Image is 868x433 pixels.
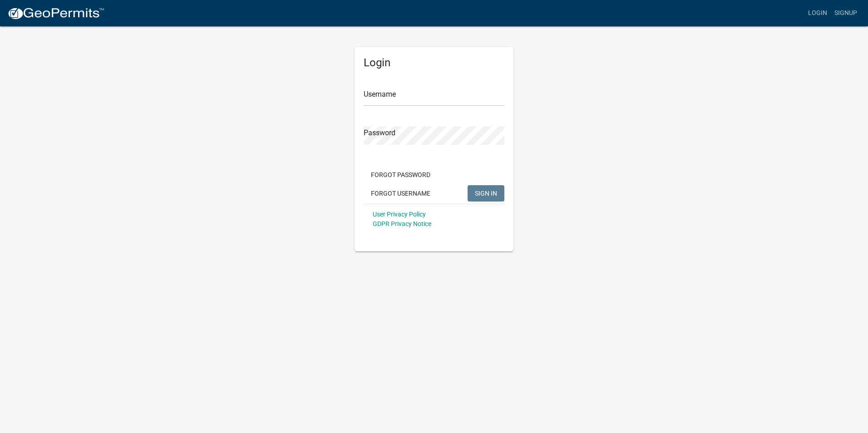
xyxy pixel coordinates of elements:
a: GDPR Privacy Notice [373,220,431,227]
button: Forgot Password [364,167,438,183]
a: Login [804,5,831,22]
button: SIGN IN [468,185,504,202]
button: Forgot Username [364,185,438,202]
span: SIGN IN [475,189,497,197]
a: Signup [831,5,861,22]
a: User Privacy Policy [373,211,426,218]
h5: Login [364,56,504,69]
